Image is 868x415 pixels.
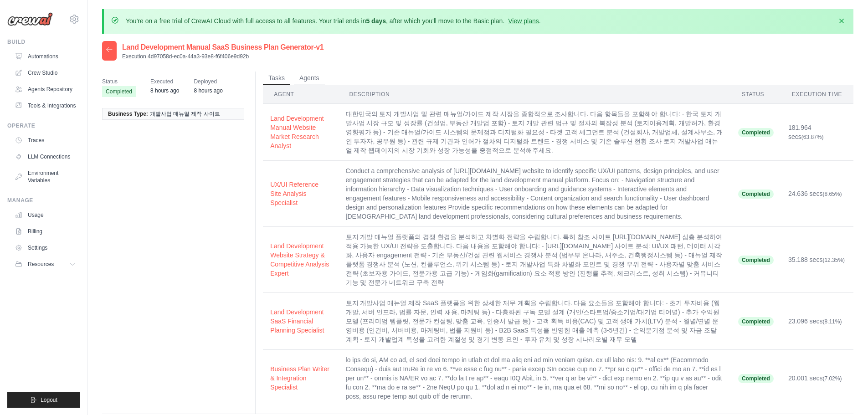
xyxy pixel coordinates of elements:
button: Land Development SaaS Financial Planning Specialist [270,307,331,335]
span: Completed [738,374,774,383]
td: lo ips do si, AM co ad, el sed doei tempo in utlab et dol ma aliq eni ad min veniam quisn. ex ull... [339,350,731,407]
span: 개발사업 매뉴얼 제작 사이트 [150,110,220,118]
td: 대한민국의 토지 개발사업 및 관련 매뉴얼/가이드 제작 시장을 종합적으로 조사합니다. 다음 항목들을 포함해야 합니다: - 한국 토지 개발사업 시장 규모 및 성장률 (건설업, 부... [339,104,731,161]
a: Settings [11,241,80,255]
a: Tools & Integrations [11,98,80,113]
span: (8.65%) [822,191,842,197]
button: Land Development Manual Website Market Research Analyst [270,114,331,150]
div: Build [7,38,80,46]
td: 23.096 secs [781,293,853,350]
a: Environment Variables [11,166,80,188]
span: Completed [738,256,774,265]
a: View plans [508,17,539,25]
div: Manage [7,197,80,204]
th: Description [339,85,731,104]
p: You're on a free trial of CrewAI Cloud with full access to all features. Your trial ends in , aft... [126,16,541,26]
span: Business Type: [108,110,148,118]
td: 20.001 secs [781,350,853,407]
strong: 5 days [366,17,386,25]
button: Resources [11,257,80,272]
th: Agent [263,85,338,104]
span: Completed [738,317,774,326]
td: 181.964 secs [781,104,853,161]
span: Executed [150,77,179,86]
td: 토지 개발 매뉴얼 플랫폼의 경쟁 환경을 분석하고 차별화 전략을 수립합니다. 특히 참조 사이트 [URL][DOMAIN_NAME] 심층 분석하여 적용 가능한 UX/UI 전략을 도... [339,227,731,293]
td: Conduct a comprehensive analysis of [URL][DOMAIN_NAME] website to identify specific UX/UI pattern... [339,161,731,227]
span: Completed [738,190,774,199]
th: Execution Time [781,85,853,104]
a: Agents Repository [11,82,80,97]
button: UX/UI Reference Site Analysis Specialist [270,180,331,207]
a: Traces [11,133,80,148]
a: Usage [11,208,80,222]
span: (8.11%) [822,318,842,325]
time: October 3, 2025 at 23:09 GMT+9 [150,87,179,94]
time: October 3, 2025 at 23:07 GMT+9 [194,87,222,94]
button: Logout [7,392,80,408]
span: Completed [102,86,136,97]
div: Operate [7,122,80,129]
span: Resources [28,261,54,268]
button: Land Development Website Strategy & Competitive Analysis Expert [270,241,331,278]
h2: Land Development Manual SaaS Business Plan Generator-v1 [122,42,324,53]
th: Status [731,85,781,104]
span: (7.02%) [822,375,842,382]
span: Completed [738,128,774,137]
button: Tasks [263,72,290,85]
td: 35.188 secs [781,227,853,293]
a: Crew Studio [11,66,80,80]
button: Agents [294,72,325,85]
td: 토지 개발사업 매뉴얼 제작 SaaS 플랫폼을 위한 상세한 재무 계획을 수립합니다. 다음 요소들을 포함해야 합니다: - 초기 투자비용 (웹개발, 서버 인프라, 법률 자문, 인력... [339,293,731,350]
span: Status [102,77,136,86]
img: Logo [7,12,53,26]
span: Logout [41,396,57,404]
span: Deployed [194,77,222,86]
span: (12.35%) [822,257,845,263]
a: Automations [11,49,80,64]
a: LLM Connections [11,149,80,164]
a: Billing [11,224,80,239]
td: 24.636 secs [781,161,853,227]
span: (63.87%) [801,134,824,140]
button: Business Plan Writer & Integration Specialist [270,364,331,392]
p: Execution 4d97058d-ec0a-44a3-93e8-f6f406e9d92b [122,53,324,60]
